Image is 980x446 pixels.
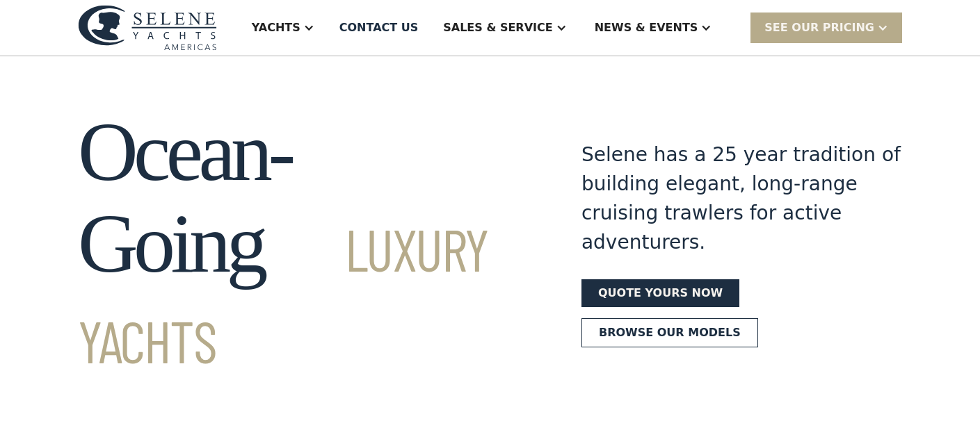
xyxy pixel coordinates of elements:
div: Contact US [339,19,419,36]
div: News & EVENTS [595,19,698,36]
div: Sales & Service [443,19,552,36]
div: Yachts [252,19,300,36]
div: Selene has a 25 year tradition of building elegant, long-range cruising trawlers for active adven... [581,140,901,257]
h1: Ocean-Going [78,106,531,381]
img: logo [78,5,217,50]
span: Luxury Yachts [78,213,488,375]
div: SEE Our Pricing [764,19,874,36]
a: Browse our models [581,318,758,347]
div: SEE Our Pricing [750,13,902,42]
a: Quote yours now [581,279,739,307]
